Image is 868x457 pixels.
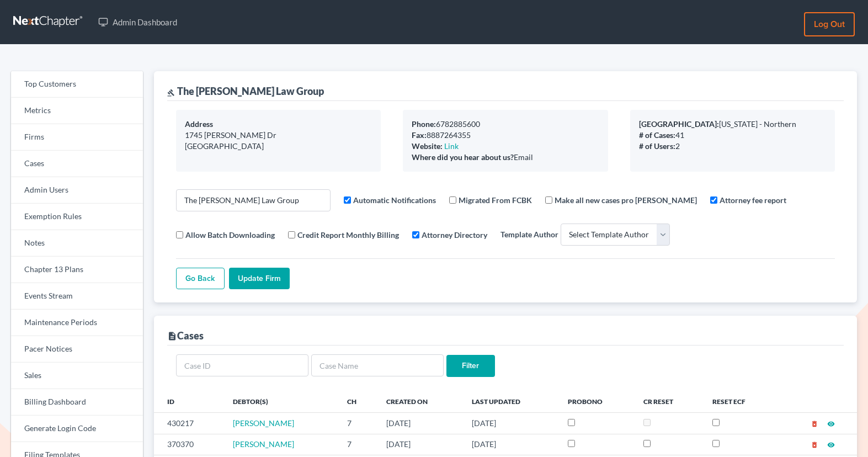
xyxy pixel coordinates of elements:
[297,229,399,241] label: Credit Report Monthly Billing
[555,194,697,206] label: Make all new cases pro [PERSON_NAME]
[11,310,143,336] a: Maintenance Periods
[412,152,599,163] div: Email
[338,434,377,455] td: 7
[422,229,487,241] label: Attorney Directory
[412,130,427,140] b: Fax:
[500,228,558,240] label: Template Author
[827,420,835,428] i: visibility
[463,390,559,412] th: Last Updated
[827,418,835,428] a: visibility
[185,119,213,129] b: Address
[229,268,290,290] input: Update Firm
[811,420,818,428] i: delete_forever
[412,152,514,162] b: Where did you hear about us?
[11,151,143,177] a: Cases
[639,141,675,151] b: # of Users:
[224,390,338,412] th: Debtor(s)
[639,130,675,140] b: # of Cases:
[412,141,443,151] b: Website:
[559,390,635,412] th: ProBono
[377,434,463,455] td: [DATE]
[412,119,436,129] b: Phone:
[811,439,818,449] a: delete_forever
[811,418,818,428] a: delete_forever
[639,141,826,152] div: 2
[704,390,777,412] th: Reset ECF
[167,331,177,341] i: description
[11,204,143,230] a: Exemption Rules
[639,130,826,141] div: 41
[639,119,719,129] b: [GEOGRAPHIC_DATA]:
[233,439,294,449] a: [PERSON_NAME]
[11,336,143,363] a: Pacer Notices
[11,257,143,283] a: Chapter 13 Plans
[459,194,532,206] label: Migrated From FCBK
[639,119,826,130] div: [US_STATE] - Northern
[338,390,377,412] th: Ch
[338,413,377,434] td: 7
[377,413,463,434] td: [DATE]
[11,124,143,151] a: Firms
[11,177,143,204] a: Admin Users
[154,434,224,455] td: 370370
[176,354,308,376] input: Case ID
[720,194,786,206] label: Attorney fee report
[377,390,463,412] th: Created On
[804,12,855,36] a: Log out
[93,12,183,32] a: Admin Dashboard
[635,390,704,412] th: CR Reset
[11,283,143,310] a: Events Stream
[154,413,224,434] td: 430217
[11,98,143,124] a: Metrics
[176,268,225,290] a: Go Back
[233,418,294,428] a: [PERSON_NAME]
[811,441,818,449] i: delete_forever
[154,390,224,412] th: ID
[827,441,835,449] i: visibility
[11,230,143,257] a: Notes
[185,130,372,141] div: 1745 [PERSON_NAME] Dr
[167,89,175,97] i: gavel
[185,141,372,152] div: [GEOGRAPHIC_DATA]
[311,354,444,376] input: Case Name
[167,329,204,342] div: Cases
[11,416,143,442] a: Generate Login Code
[444,141,459,151] a: Link
[827,439,835,449] a: visibility
[412,119,599,130] div: 6782885600
[11,389,143,416] a: Billing Dashboard
[463,413,559,434] td: [DATE]
[412,130,599,141] div: 8887264355
[463,434,559,455] td: [DATE]
[11,71,143,98] a: Top Customers
[353,194,436,206] label: Automatic Notifications
[446,355,495,377] input: Filter
[11,363,143,389] a: Sales
[167,84,324,98] div: The [PERSON_NAME] Law Group
[185,229,275,241] label: Allow Batch Downloading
